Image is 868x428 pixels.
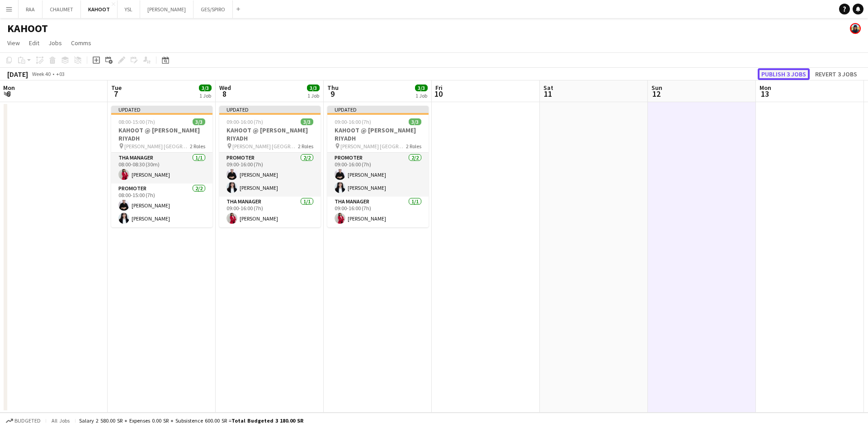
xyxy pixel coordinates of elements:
app-card-role: Promoter2/209:00-16:00 (7h)[PERSON_NAME][PERSON_NAME] [219,153,321,197]
span: [PERSON_NAME] [GEOGRAPHIC_DATA] [124,143,190,150]
app-card-role: THA Manager1/108:00-08:30 (30m)[PERSON_NAME] [111,153,212,183]
span: 3/3 [409,118,421,125]
button: KAHOOT [81,0,118,18]
span: Thu [327,84,339,92]
div: 1 Job [199,92,211,99]
app-card-role: THA Manager1/109:00-16:00 (7h)[PERSON_NAME] [327,197,429,227]
span: 09:00-16:00 (7h) [335,118,371,125]
button: Revert 3 jobs [811,68,861,80]
span: 2 Roles [190,143,205,150]
span: [PERSON_NAME] [GEOGRAPHIC_DATA] [232,143,298,150]
span: [PERSON_NAME] [GEOGRAPHIC_DATA] [340,143,406,150]
h1: KAHOOT [7,22,48,35]
span: 09:00-16:00 (7h) [226,118,263,125]
span: 2 Roles [406,143,421,150]
div: 1 Job [307,92,319,99]
span: 3/3 [307,85,320,91]
span: Sat [543,84,553,92]
span: Edit [29,39,39,47]
span: Tue [111,84,122,92]
span: 9 [326,89,339,99]
button: Budgeted [5,416,42,426]
span: View [7,39,20,47]
span: 12 [650,89,662,99]
span: Week 40 [30,71,52,77]
h3: KAHOOT @ [PERSON_NAME] RIYADH [219,126,321,142]
h3: KAHOOT @ [PERSON_NAME] RIYADH [111,126,212,142]
span: 8 [218,89,231,99]
div: 1 Job [415,92,427,99]
span: Sun [651,84,662,92]
button: GES/SPIRO [193,0,233,18]
span: All jobs [50,417,71,424]
span: 3/3 [301,118,313,125]
app-user-avatar: Lin Allaf [850,23,861,34]
span: Wed [219,84,231,92]
h3: KAHOOT @ [PERSON_NAME] RIYADH [327,126,429,142]
span: Total Budgeted 3 180.00 SR [231,417,303,424]
span: 3/3 [415,85,428,91]
button: YSL [118,0,140,18]
a: Jobs [45,37,66,49]
span: 6 [2,89,15,99]
span: Mon [759,84,771,92]
span: Jobs [48,39,62,47]
span: 3/3 [193,118,205,125]
a: Comms [67,37,95,49]
span: 7 [110,89,122,99]
span: Budgeted [14,418,41,424]
div: Updated [219,106,321,113]
span: Fri [435,84,443,92]
div: Salary 2 580.00 SR + Expenses 0.00 SR + Subsistence 600.00 SR = [79,417,303,424]
a: Edit [25,37,43,49]
app-card-role: Promoter2/208:00-15:00 (7h)[PERSON_NAME][PERSON_NAME] [111,183,212,227]
button: CHAUMET [42,0,81,18]
button: [PERSON_NAME] [140,0,193,18]
div: Updated [327,106,429,113]
app-card-role: Promoter2/209:00-16:00 (7h)[PERSON_NAME][PERSON_NAME] [327,153,429,197]
app-job-card: Updated08:00-15:00 (7h)3/3KAHOOT @ [PERSON_NAME] RIYADH [PERSON_NAME] [GEOGRAPHIC_DATA]2 RolesTHA... [111,106,212,227]
span: 2 Roles [298,143,313,150]
app-job-card: Updated09:00-16:00 (7h)3/3KAHOOT @ [PERSON_NAME] RIYADH [PERSON_NAME] [GEOGRAPHIC_DATA]2 RolesPro... [327,106,429,227]
app-job-card: Updated09:00-16:00 (7h)3/3KAHOOT @ [PERSON_NAME] RIYADH [PERSON_NAME] [GEOGRAPHIC_DATA]2 RolesPro... [219,106,321,227]
button: RAA [19,0,42,18]
div: Updated [111,106,212,113]
span: 3/3 [199,85,212,91]
span: Mon [3,84,15,92]
div: +03 [56,71,65,77]
span: 11 [542,89,553,99]
span: 10 [434,89,443,99]
span: 13 [758,89,771,99]
button: Publish 3 jobs [758,68,810,80]
span: Comms [71,39,91,47]
span: 08:00-15:00 (7h) [118,118,155,125]
a: View [4,37,24,49]
app-card-role: THA Manager1/109:00-16:00 (7h)[PERSON_NAME] [219,197,321,227]
div: [DATE] [7,70,28,79]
